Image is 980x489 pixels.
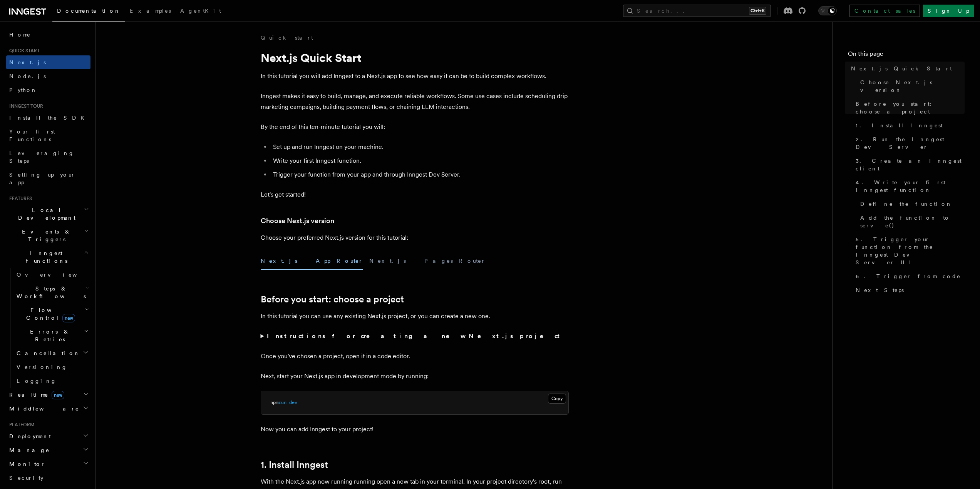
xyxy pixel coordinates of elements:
[853,175,965,197] a: 4. Write your first Inngest function
[9,115,89,121] span: Install the SDK
[17,272,96,278] span: Overview
[6,228,84,243] span: Events & Triggers
[856,100,965,115] span: Before you start: choose a project
[6,83,90,97] a: Python
[176,2,226,21] a: AgentKit
[261,294,404,305] a: Before you start: choose a project
[6,111,90,125] a: Install the SDK
[856,135,965,151] span: 2. Run the Inngest Dev Server
[13,328,84,343] span: Errors & Retries
[6,48,40,54] span: Quick start
[180,8,221,14] span: AgentKit
[548,394,566,404] button: Copy
[13,285,86,300] span: Steps & Workflows
[6,69,90,83] a: Node.js
[857,75,965,97] a: Choose Next.js version
[13,306,85,322] span: Flow Control
[6,446,50,454] span: Manage
[125,2,176,21] a: Examples
[271,155,569,166] li: Write your first Inngest function.
[261,71,569,82] p: In this tutorial you will add Inngest to a Next.js app to see how easy it can be to build complex...
[13,268,90,282] a: Overview
[369,252,486,270] button: Next.js - Pages Router
[130,8,171,14] span: Examples
[271,142,569,152] li: Set up and run Inngest on your machine.
[6,388,90,402] button: Realtimenew
[6,443,90,457] button: Manage
[6,125,90,146] a: Your first Functions
[261,232,569,243] p: Choose your preferred Next.js version for this tutorial:
[261,122,569,132] p: By the end of this ten-minute tutorial you will:
[860,200,952,208] span: Define the function
[848,62,965,75] a: Next.js Quick Start
[261,252,363,270] button: Next.js - App Router
[9,172,75,185] span: Setting up your app
[6,429,90,443] button: Deployment
[6,168,90,189] a: Setting up your app
[6,146,90,168] a: Leveraging Steps
[13,282,90,303] button: Steps & Workflows
[6,249,83,265] span: Inngest Functions
[6,225,90,246] button: Events & Triggers
[17,378,57,384] span: Logging
[13,325,90,346] button: Errors & Retries
[6,195,32,202] span: Features
[261,351,569,362] p: Once you've chosen a project, open it in a code editor.
[623,5,771,17] button: Search...Ctrl+K
[13,346,90,360] button: Cancellation
[923,5,974,17] a: Sign Up
[853,118,965,132] a: 1. Install Inngest
[261,51,569,65] h1: Next.js Quick Start
[853,132,965,154] a: 2. Run the Inngest Dev Server
[261,34,313,42] a: Quick start
[261,215,334,226] a: Choose Next.js version
[856,157,965,172] span: 3. Create an Inngest client
[853,232,965,269] a: 5. Trigger your function from the Inngest Dev Server UI
[13,303,90,325] button: Flow Controlnew
[289,400,297,405] span: dev
[62,314,75,322] span: new
[13,374,90,388] a: Logging
[261,91,569,112] p: Inngest makes it easy to build, manage, and execute reliable workflows. Some use cases include sc...
[6,55,90,69] a: Next.js
[856,235,965,266] span: 5. Trigger your function from the Inngest Dev Server UI
[267,332,563,340] strong: Instructions for creating a new Next.js project
[52,391,64,399] span: new
[853,283,965,297] a: Next Steps
[261,311,569,322] p: In this tutorial you can use any existing Next.js project, or you can create a new one.
[6,422,35,428] span: Platform
[9,59,46,65] span: Next.js
[6,460,45,468] span: Monitor
[856,179,965,194] span: 4. Write your first Inngest function
[860,214,965,229] span: Add the function to serve()
[853,269,965,283] a: 6. Trigger from code
[17,364,67,370] span: Versioning
[6,206,84,222] span: Local Development
[9,129,55,142] span: Your first Functions
[853,97,965,118] a: Before you start: choose a project
[6,203,90,225] button: Local Development
[6,246,90,268] button: Inngest Functions
[849,5,920,17] a: Contact sales
[13,349,80,357] span: Cancellation
[6,28,90,42] a: Home
[9,87,37,93] span: Python
[857,197,965,211] a: Define the function
[856,272,961,280] span: 6. Trigger from code
[6,268,90,388] div: Inngest Functions
[6,432,51,440] span: Deployment
[6,405,79,412] span: Middleware
[856,286,904,294] span: Next Steps
[851,65,952,72] span: Next.js Quick Start
[9,31,31,38] span: Home
[261,331,569,342] summary: Instructions for creating a new Next.js project
[848,49,965,62] h4: On this page
[6,391,64,399] span: Realtime
[6,402,90,416] button: Middleware
[9,475,44,481] span: Security
[271,169,569,180] li: Trigger your function from your app and through Inngest Dev Server.
[261,371,569,382] p: Next, start your Next.js app in development mode by running:
[818,6,837,15] button: Toggle dark mode
[9,73,46,79] span: Node.js
[261,459,328,470] a: 1. Install Inngest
